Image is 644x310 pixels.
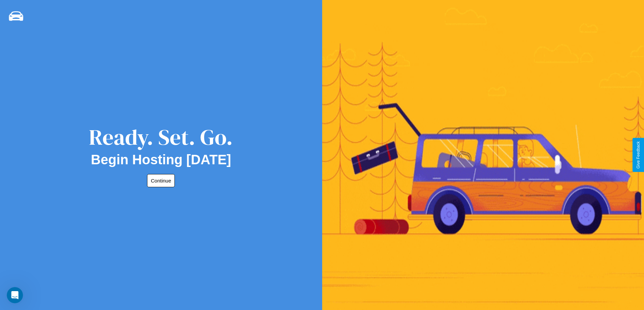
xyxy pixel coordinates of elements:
[7,287,23,303] iframe: Intercom live chat
[147,174,175,187] button: Continue
[89,122,233,152] div: Ready. Set. Go.
[91,152,231,167] h2: Begin Hosting [DATE]
[636,141,641,169] div: Give Feedback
